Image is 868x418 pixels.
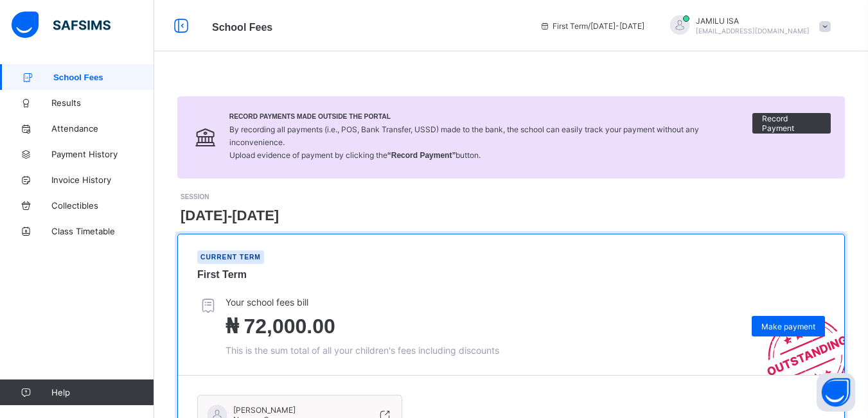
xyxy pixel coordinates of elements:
[229,125,699,160] span: By recording all payments (i.e., POS, Bank Transfer, USSD) made to the bank, the school can easil...
[12,12,111,39] img: safsims
[181,207,279,224] span: [DATE]-[DATE]
[226,297,499,308] span: Your school fees bill
[197,269,247,280] span: First Term
[51,175,154,185] span: Invoice History
[226,345,499,356] span: This is the sum total of all your children's fees including discounts
[751,302,844,375] img: outstanding-stamp.3c148f88c3ebafa6da95868fa43343a1.svg
[200,254,261,261] span: Current term
[696,27,810,35] span: [EMAIL_ADDRESS][DOMAIN_NAME]
[51,123,154,134] span: Attendance
[817,373,855,412] button: Open asap
[51,98,154,108] span: Results
[762,114,821,133] span: Record Payment
[51,387,154,397] span: Help
[181,193,209,200] span: SESSION
[229,113,752,120] span: Record Payments Made Outside the Portal
[387,151,456,160] b: “Record Payment”
[657,15,837,37] div: JAMILUISA
[761,322,815,331] span: Make payment
[233,405,296,415] span: [PERSON_NAME]
[540,21,644,31] span: session/term information
[226,315,335,338] span: ₦ 72,000.00
[51,149,154,159] span: Payment History
[696,16,810,26] span: JAMILU ISA
[53,73,154,82] span: School Fees
[212,22,272,33] span: School Fees
[51,200,154,211] span: Collectibles
[51,226,154,236] span: Class Timetable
